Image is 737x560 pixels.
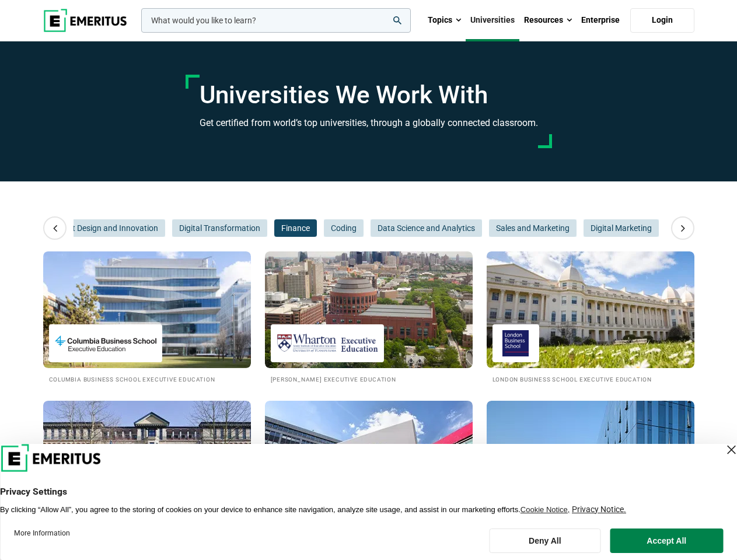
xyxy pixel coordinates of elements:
a: Universities We Work With Wharton Executive Education [PERSON_NAME] Executive Education [265,251,473,384]
img: Universities We Work With [43,401,251,517]
a: Universities We Work With Rotman School of Management Rotman School of Management [487,401,694,533]
h2: [PERSON_NAME] Executive Education [271,374,467,384]
button: Sales and Marketing [489,219,577,237]
h3: Get certified from world’s top universities, through a globally connected classroom. [200,116,538,131]
a: Universities We Work With Columbia Business School Executive Education Columbia Business School E... [43,251,251,384]
img: Universities We Work With [487,401,694,517]
img: London Business School Executive Education [498,330,533,356]
a: Login [630,8,694,33]
button: Coding [324,219,364,237]
h2: Columbia Business School Executive Education [49,374,245,384]
img: Universities We Work With [43,251,251,368]
button: Data Science and Analytics [371,219,482,237]
button: Digital Marketing [584,219,659,237]
a: Universities We Work With Cambridge Judge Business School Executive Education Cambridge Judge Bus... [43,401,251,533]
img: Columbia Business School Executive Education [55,330,156,356]
button: Finance [274,219,317,237]
a: Universities We Work With Imperial Executive Education Imperial Executive Education [265,401,473,533]
a: Universities We Work With London Business School Executive Education London Business School Execu... [487,251,694,384]
img: Wharton Executive Education [277,330,378,356]
h2: London Business School Executive Education [493,374,689,384]
input: woocommerce-product-search-field-0 [141,8,411,33]
img: Universities We Work With [265,251,473,368]
h1: Universities We Work With [200,80,538,110]
button: Digital Transformation [172,219,267,237]
img: Universities We Work With [265,401,473,517]
img: Universities We Work With [487,251,694,368]
button: Product Design and Innovation [39,219,165,237]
